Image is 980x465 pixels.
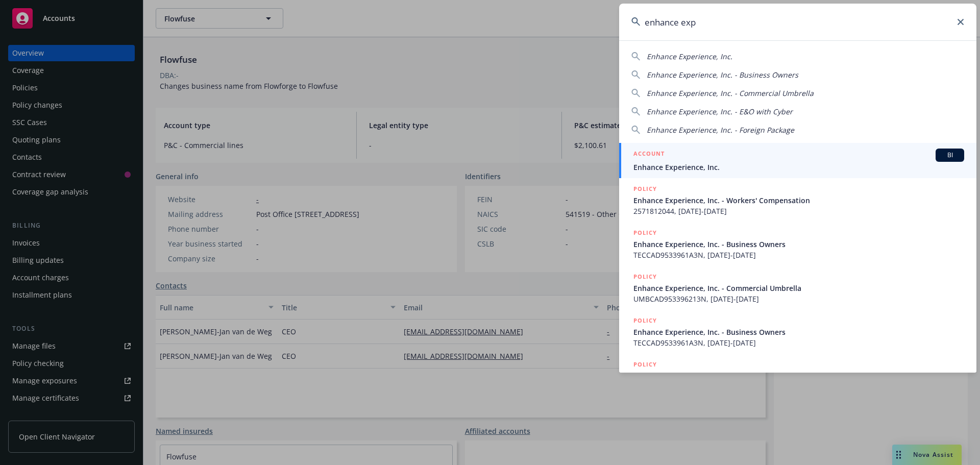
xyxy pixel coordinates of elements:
span: Enhance Experience, Inc. [633,162,964,173]
a: POLICYEnhance Experience, Inc. - Workers' Compensation2571812044, [DATE]-[DATE] [619,178,976,222]
span: TECCAD9533961A3N, [DATE]-[DATE] [633,250,964,260]
h5: ACCOUNT [633,149,665,161]
span: TECCAD9533961A3N, [DATE]-[DATE] [633,337,964,348]
span: Enhance Experience, Inc. - Workers' Compensation [633,195,964,206]
input: Search... [619,4,976,40]
span: Enhance Experience, Inc. - Business Owners [633,327,964,337]
h5: POLICY [633,272,657,282]
h5: POLICY [633,228,657,238]
span: Enhance Experience, Inc. [647,52,732,61]
span: Enhance Experience, Inc. - Commercial Umbrella [647,88,814,98]
span: Enhance Experience, Inc. - Business Owners [633,239,964,250]
span: Enhance Experience, Inc. - Commercial Umbrella [633,283,964,293]
span: Enhance Experience, Inc. - Foreign Package [633,371,964,381]
h5: POLICY [633,359,657,370]
a: POLICYEnhance Experience, Inc. - Foreign Package [619,354,976,398]
span: Enhance Experience, Inc. - E&O with Cyber [647,107,793,116]
a: POLICYEnhance Experience, Inc. - Business OwnersTECCAD9533961A3N, [DATE]-[DATE] [619,310,976,354]
a: POLICYEnhance Experience, Inc. - Commercial UmbrellaUMBCAD953396213N, [DATE]-[DATE] [619,266,976,310]
span: UMBCAD953396213N, [DATE]-[DATE] [633,293,964,304]
span: Enhance Experience, Inc. - Foreign Package [647,125,794,135]
a: ACCOUNTBIEnhance Experience, Inc. [619,143,976,178]
a: POLICYEnhance Experience, Inc. - Business OwnersTECCAD9533961A3N, [DATE]-[DATE] [619,222,976,266]
span: 2571812044, [DATE]-[DATE] [633,206,964,216]
h5: POLICY [633,315,657,326]
span: Enhance Experience, Inc. - Business Owners [647,70,798,80]
h5: POLICY [633,184,657,194]
span: BI [940,151,960,160]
